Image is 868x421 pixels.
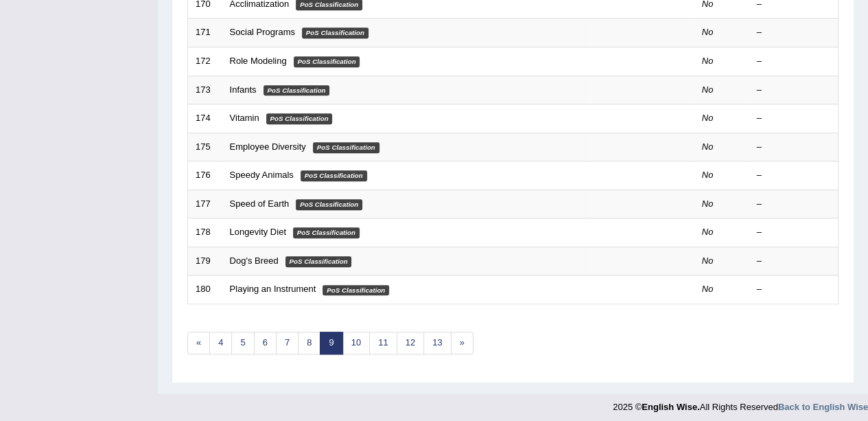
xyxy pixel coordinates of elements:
a: 12 [397,332,424,354]
em: PoS Classification [293,227,360,238]
a: » [451,332,473,354]
a: Infants [230,84,257,95]
td: 180 [188,275,222,304]
div: – [757,112,831,125]
em: PoS Classification [285,256,352,267]
td: 171 [188,19,222,47]
td: 178 [188,218,222,247]
a: « [187,332,210,354]
em: PoS Classification [322,285,389,296]
em: No [702,284,714,294]
a: Role Modeling [230,56,287,66]
div: – [757,84,831,97]
a: Social Programs [230,27,295,37]
a: Speedy Animals [230,170,294,180]
em: No [702,198,714,209]
em: No [702,113,714,123]
em: No [702,141,714,152]
div: – [757,226,831,239]
em: No [702,56,714,66]
em: PoS Classification [294,56,360,67]
div: – [757,255,831,268]
strong: English Wise. [642,402,699,412]
div: – [757,169,831,182]
a: 10 [342,332,370,354]
a: 6 [254,332,277,354]
a: 11 [369,332,397,354]
td: 173 [188,76,222,104]
a: 5 [231,332,254,354]
td: 175 [188,133,222,161]
a: Employee Diversity [230,141,306,152]
em: No [702,170,714,180]
a: Speed of Earth [230,198,290,209]
div: – [757,26,831,39]
td: 176 [188,161,222,190]
em: No [702,84,714,95]
em: PoS Classification [302,27,368,38]
em: No [702,27,714,37]
div: – [757,283,831,296]
a: 7 [276,332,298,354]
div: – [757,141,831,154]
em: PoS Classification [263,85,330,96]
td: 174 [188,104,222,133]
a: Dog's Breed [230,255,279,266]
a: 4 [209,332,232,354]
a: 13 [423,332,451,354]
em: No [702,227,714,237]
div: – [757,198,831,211]
em: PoS Classification [296,199,362,210]
a: Longevity Diet [230,227,286,237]
em: No [702,255,714,266]
a: Back to English Wise [778,402,868,412]
a: Vitamin [230,113,259,123]
td: 177 [188,190,222,218]
em: PoS Classification [301,170,367,181]
div: 2025 © All Rights Reserved [613,394,868,413]
a: 9 [320,332,342,354]
td: 172 [188,47,222,76]
a: 8 [298,332,320,354]
a: Playing an Instrument [230,284,316,294]
div: – [757,55,831,68]
em: PoS Classification [313,142,379,153]
td: 179 [188,247,222,275]
em: PoS Classification [266,113,333,124]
